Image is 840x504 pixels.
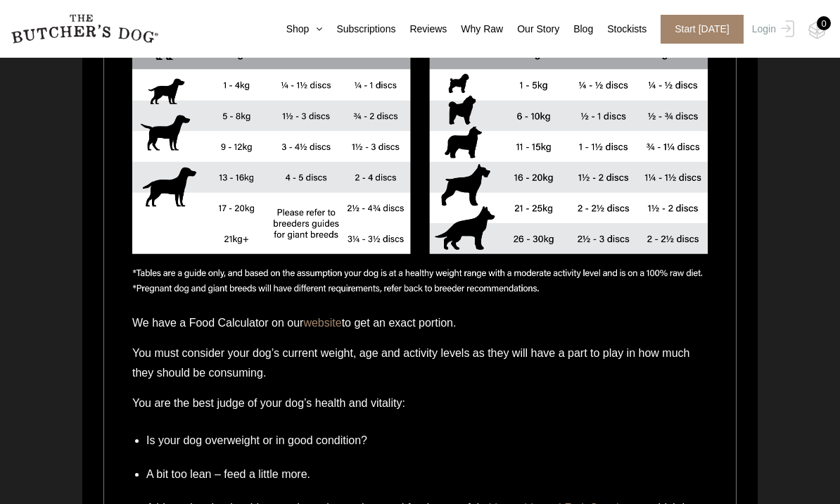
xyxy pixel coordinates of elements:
[593,22,647,37] a: Stockists
[303,317,341,329] a: website
[146,465,708,491] li: A bit too lean – feed a little more.
[146,431,708,458] li: Is your dog overweight or in good condition?
[817,16,831,30] div: 0
[272,22,323,37] a: Shop
[503,22,559,37] a: Our Story
[132,313,708,344] p: We have a Food Calculator on our to get an exact portion.
[749,15,794,44] a: Login
[447,22,503,37] a: Why Raw
[661,15,744,44] span: Start [DATE]
[808,21,826,39] img: TBD_Cart-Empty.png
[395,22,447,37] a: Reviews
[559,22,593,37] a: Blog
[647,15,749,44] a: Start [DATE]
[322,22,395,37] a: Subscriptions
[132,344,708,393] p: You must consider your dog’s current weight, age and activity levels as they will have a part to ...
[132,393,708,424] p: You are the best judge of your dog’s health and vitality:
[132,8,708,294] img: Feeding-Guide_Web_Desktop.png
